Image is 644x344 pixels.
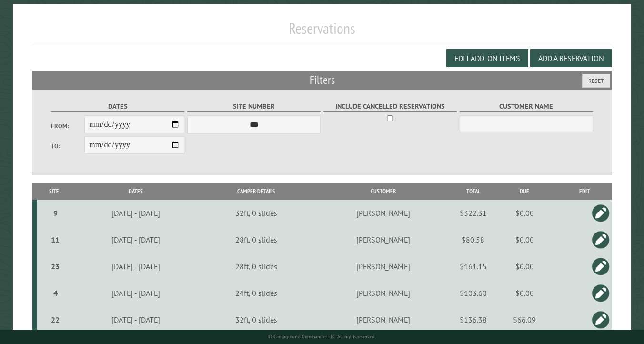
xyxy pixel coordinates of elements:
h1: Reservations [32,19,612,45]
td: $136.38 [454,306,492,333]
th: Dates [71,183,200,200]
td: [PERSON_NAME] [312,200,454,226]
div: [DATE] - [DATE] [73,235,199,244]
button: Add a Reservation [530,49,612,67]
th: Site [37,183,72,200]
div: [DATE] - [DATE] [73,288,199,298]
td: $322.31 [454,200,492,226]
td: $66.09 [492,306,557,333]
td: $0.00 [492,226,557,253]
div: [DATE] - [DATE] [73,208,199,218]
div: 9 [41,208,70,218]
td: [PERSON_NAME] [312,226,454,253]
small: © Campground Commander LLC. All rights reserved. [268,334,376,340]
td: $0.00 [492,200,557,226]
th: Customer [312,183,454,200]
label: From: [51,121,84,131]
td: $0.00 [492,280,557,306]
h2: Filters [32,71,612,89]
td: $0.00 [492,253,557,280]
label: Dates [51,101,184,112]
td: 24ft, 0 slides [200,280,312,306]
td: 28ft, 0 slides [200,253,312,280]
td: [PERSON_NAME] [312,306,454,333]
label: To: [51,142,84,151]
div: 4 [41,288,70,298]
button: Edit Add-on Items [446,49,528,67]
td: $80.58 [454,226,492,253]
th: Edit [557,183,612,200]
div: 11 [41,235,70,244]
td: 32ft, 0 slides [200,306,312,333]
td: [PERSON_NAME] [312,253,454,280]
label: Site Number [187,101,321,112]
td: 32ft, 0 slides [200,200,312,226]
th: Camper Details [200,183,312,200]
td: $161.15 [454,253,492,280]
div: 22 [41,315,70,324]
div: [DATE] - [DATE] [73,315,199,324]
div: [DATE] - [DATE] [73,262,199,271]
label: Include Cancelled Reservations [323,101,457,112]
td: 28ft, 0 slides [200,226,312,253]
td: $103.60 [454,280,492,306]
th: Due [492,183,557,200]
div: 23 [41,262,70,271]
label: Customer Name [460,101,593,112]
button: Reset [582,74,610,88]
th: Total [454,183,492,200]
td: [PERSON_NAME] [312,280,454,306]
